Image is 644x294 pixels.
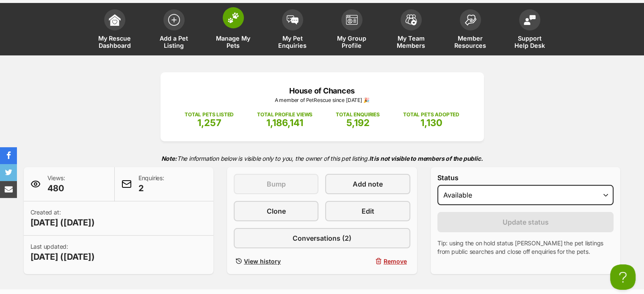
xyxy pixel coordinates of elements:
[437,174,614,181] label: Status
[266,117,303,128] span: 1,186,141
[197,117,221,128] span: 1,257
[346,15,358,25] img: group-profile-icon-3fa3cf56718a62981997c0bc7e787c4b2cf8bcc04b72c1350f741eb67cf2f40e.svg
[185,111,234,118] p: TOTAL PETS LISTED
[227,12,239,23] img: manage-my-pets-icon-02211641906a0b7f246fdf0571729dbe1e7629f14944591b6c1af311fb30b64b.svg
[353,179,383,189] span: Add note
[524,15,536,25] img: help-desk-icon-fdf02630f3aa405de69fd3d07c3f3aa587a6932b1a1747fa1d2bba05be0121f9.svg
[441,5,500,55] a: Member Resources
[85,5,144,55] a: My Rescue Dashboard
[437,239,614,256] p: Tip: using the on hold status [PERSON_NAME] the pet listings from public searches and close off e...
[362,206,374,216] span: Edit
[369,155,483,162] strong: It is not visible to members of the public.
[96,35,134,49] span: My Rescue Dashboard
[451,35,489,49] span: Member Resources
[274,35,312,49] span: My Pet Enquiries
[420,117,442,128] span: 1,130
[138,182,164,194] span: 2
[144,5,204,55] a: Add a Pet Listing
[610,264,636,290] iframe: Help Scout Beacon - Open
[381,5,441,55] a: My Team Members
[109,14,121,26] img: dashboard-icon-eb2f2d2d3e046f16d808141f083e7271f6b2e854fb5c12c21221c1fb7104beca.svg
[234,228,410,248] a: Conversations (2)
[267,206,286,216] span: Clone
[325,201,410,221] a: Edit
[263,5,322,55] a: My Pet Enquiries
[257,111,312,118] p: TOTAL PROFILE VIEWS
[500,5,559,55] a: Support Help Desk
[204,5,263,55] a: Manage My Pets
[173,85,471,96] p: House of Chances
[336,111,379,118] p: TOTAL ENQUIRIES
[503,217,549,227] span: Update status
[437,212,614,232] button: Update status
[346,117,370,128] span: 5,192
[30,251,95,263] span: [DATE] ([DATE])
[333,35,371,49] span: My Group Profile
[405,14,417,25] img: team-members-icon-5396bd8760b3fe7c0b43da4ab00e1e3bb1a5d9ba89233759b79545d2d3fc5d0d.svg
[287,15,299,25] img: pet-enquiries-icon-7e3ad2cf08bfb03b45e93fb7055b45f3efa6380592205ae92323e6603595dc1f.svg
[511,35,549,49] span: Support Help Desk
[161,155,177,162] strong: Note:
[47,182,65,194] span: 480
[30,242,95,263] p: Last updated:
[325,255,410,267] button: Remove
[155,35,193,49] span: Add a Pet Listing
[173,96,471,104] p: A member of PetRescue since [DATE] 🎉
[325,174,410,194] a: Add note
[403,111,459,118] p: TOTAL PETS ADOPTED
[168,14,180,26] img: add-pet-listing-icon-0afa8454b4691262ce3f59096e99ab1cd57d4a30225e0717b998d2c9b9846f56.svg
[384,257,407,266] span: Remove
[138,174,164,194] p: Enquiries:
[30,217,95,228] span: [DATE] ([DATE])
[234,174,318,194] button: Bump
[464,14,476,26] img: member-resources-icon-8e73f808a243e03378d46382f2149f9095a855e16c252ad45f914b54edf8863c.svg
[322,5,381,55] a: My Group Profile
[47,174,65,194] p: Views:
[392,35,430,49] span: My Team Members
[293,233,351,243] span: Conversations (2)
[234,255,318,267] a: View history
[234,201,318,221] a: Clone
[30,208,95,228] p: Created at:
[267,179,286,189] span: Bump
[214,35,252,49] span: Manage My Pets
[244,257,281,266] span: View history
[24,150,621,167] p: The information below is visible only to you, the owner of this pet listing.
